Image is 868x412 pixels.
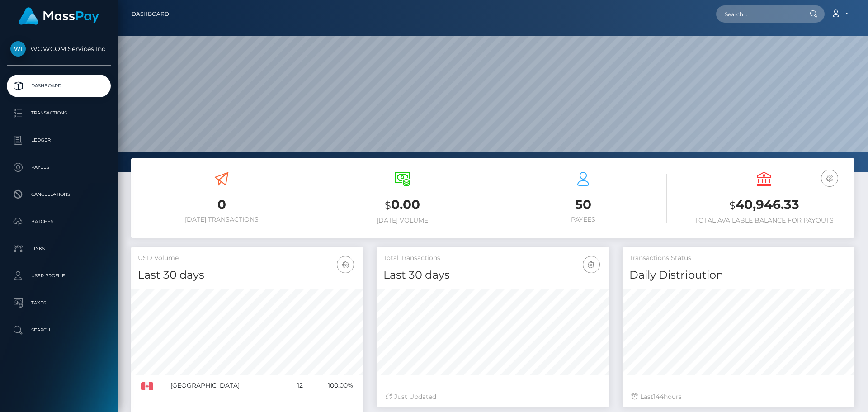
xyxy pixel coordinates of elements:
[7,129,111,152] a: Ledger
[7,156,111,179] a: Payees
[729,199,736,212] small: $
[167,375,287,396] td: [GEOGRAPHIC_DATA]
[141,382,153,390] img: CA.png
[287,375,307,396] td: 12
[385,199,391,212] small: $
[138,216,305,223] h6: [DATE] Transactions
[132,5,169,24] a: Dashboard
[10,161,107,174] p: Payees
[7,292,111,314] a: Taxes
[383,254,602,263] h5: Total Transactions
[10,106,107,120] p: Transactions
[7,210,111,233] a: Batches
[7,319,111,341] a: Search
[10,133,107,147] p: Ledger
[10,296,107,310] p: Taxes
[306,375,356,396] td: 100.00%
[138,267,356,283] h4: Last 30 days
[383,267,602,283] h4: Last 30 days
[7,75,111,97] a: Dashboard
[680,217,848,224] h6: Total Available Balance for Payouts
[500,216,667,223] h6: Payees
[10,41,26,57] img: WOWCOM Services Inc
[386,392,599,402] div: Just Updated
[7,45,111,53] span: WOWCOM Services Inc
[7,183,111,206] a: Cancellations
[629,267,848,283] h4: Daily Distribution
[10,323,107,337] p: Search
[319,217,486,224] h6: [DATE] Volume
[7,102,111,124] a: Transactions
[138,196,305,213] h3: 0
[138,254,356,263] h5: USD Volume
[500,196,667,213] h3: 50
[10,79,107,93] p: Dashboard
[10,242,107,256] p: Links
[19,7,99,25] img: MassPay Logo
[632,392,845,402] div: Last hours
[629,254,848,263] h5: Transactions Status
[680,196,848,214] h3: 40,946.33
[319,196,486,214] h3: 0.00
[10,269,107,283] p: User Profile
[10,188,107,201] p: Cancellations
[10,215,107,228] p: Batches
[7,265,111,287] a: User Profile
[653,393,664,401] span: 144
[716,5,801,23] input: Search...
[7,237,111,260] a: Links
